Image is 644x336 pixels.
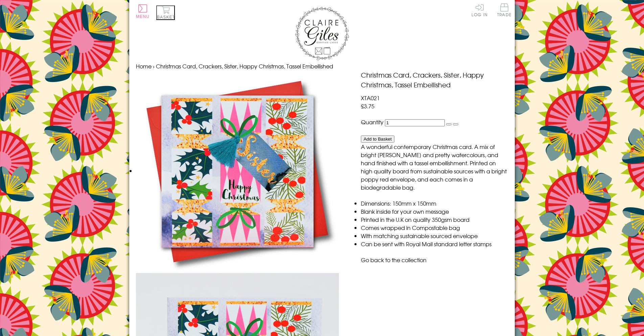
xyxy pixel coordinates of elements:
button: Basket [156,5,175,20]
li: Blank inside for your own message [361,207,508,215]
a: Log In [471,3,488,17]
p: A wonderful contemporary Christmas card. A mix of bright [PERSON_NAME] and pretty watercolours, a... [361,143,508,191]
li: Can be sent with Royal Mail standard letter stamps [361,240,508,248]
li: Printed in the U.K on quality 350gsm board [361,215,508,224]
span: › [153,62,155,70]
li: With matching sustainable sourced envelope [361,232,508,240]
span: Add to Basket [364,136,392,142]
button: Add to Basket [361,135,394,143]
span: Christmas Card, Crackers, Sister, Happy Christmas, Tassel Embellished [156,62,333,70]
a: Trade [497,3,511,18]
img: Claire Giles Greetings Cards [295,7,349,60]
img: Christmas Card, Crackers, Sister, Happy Christmas, Tassel Embellished [136,70,339,273]
span: Trade [497,3,511,17]
span: £3.75 [361,102,374,110]
button: Menu [136,4,149,19]
span: XTA021 [361,94,380,102]
a: Home [136,62,152,70]
h1: Christmas Card, Crackers, Sister, Happy Christmas, Tassel Embellished [361,70,508,90]
li: Dimensions: 150mm x 150mm [361,199,508,207]
li: Comes wrapped in Compostable bag [361,224,508,232]
nav: breadcrumbs [136,62,508,70]
span: Menu [136,14,149,19]
label: Quantity [361,118,384,126]
a: Go back to the collection [361,256,427,264]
